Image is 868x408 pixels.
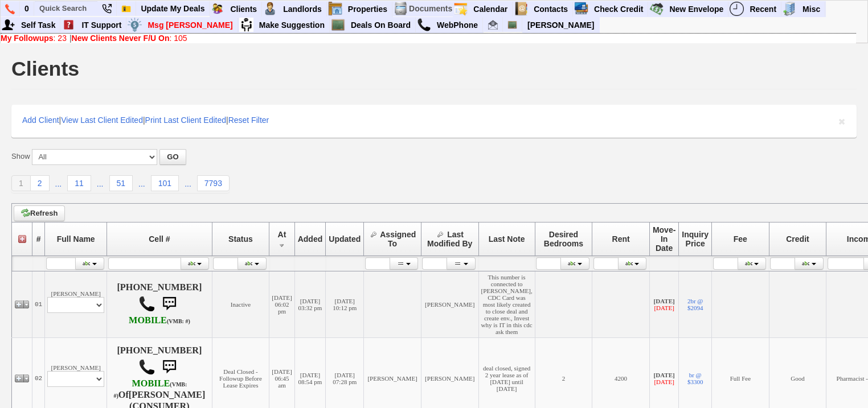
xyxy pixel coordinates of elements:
a: 0 [20,1,34,16]
a: IT Support [77,18,126,32]
a: Print Last Client Edited [145,116,226,125]
input: Quick Search [35,1,97,15]
span: Full Name [57,234,95,244]
img: money.png [128,18,142,32]
a: Deals On Board [346,18,416,32]
b: New Clients Never F/U On [72,34,170,43]
th: # [32,222,45,255]
img: Bookmark.png [121,4,131,14]
b: [PERSON_NAME] [129,390,206,400]
td: Inactive [212,271,269,337]
img: docs.png [394,2,408,16]
a: ... [179,176,197,191]
img: chalkboard.png [507,20,517,30]
img: officebldg.png [783,2,797,16]
span: Credit [786,234,809,244]
button: GO [159,149,186,165]
img: contact.png [514,2,528,16]
font: [DATE] [654,304,674,311]
span: Status [228,234,253,244]
img: appt_icon.png [453,2,468,16]
img: recent.png [730,2,744,16]
a: Misc [798,2,825,17]
a: Clients [226,2,262,17]
a: 2br @ $2094 [687,298,703,311]
div: | | | [11,105,857,138]
span: Updated [329,234,361,244]
a: Check Credit [589,2,648,17]
font: MOBILE [129,315,167,325]
a: My Followups: 23 [1,34,67,43]
font: Msg [PERSON_NAME] [148,20,232,30]
a: 1 [11,175,31,191]
a: New Envelope [665,2,728,17]
font: (VMB: #) [113,381,187,399]
a: [PERSON_NAME] [523,18,599,32]
img: phone.png [5,4,15,14]
img: landlord.png [263,2,277,16]
a: Update My Deals [136,1,210,16]
font: (VMB: #) [167,318,190,324]
img: sms.png [158,356,181,378]
a: Landlords [279,2,327,17]
b: [DATE] [654,298,675,304]
h4: [PHONE_NUMBER] [109,282,209,327]
a: 101 [151,175,179,191]
td: 01 [32,271,45,337]
img: help2.png [62,18,76,32]
a: ... [133,176,151,191]
b: AT&T Wireless [129,315,190,325]
img: su2.jpg [239,18,253,32]
img: call.png [417,18,431,32]
img: myadd.png [1,18,15,32]
span: Last Modified By [427,230,472,248]
img: phone22.png [102,4,112,14]
span: Assigned To [380,230,416,248]
img: sms.png [158,292,181,315]
a: New Clients Never F/U On: 105 [72,34,187,43]
span: Inquiry Price [682,230,709,248]
img: properties.png [328,2,342,16]
span: Rent [612,234,630,244]
td: [PERSON_NAME] [45,271,107,337]
a: WebPhone [432,18,483,32]
a: Reset Filter [228,116,269,125]
img: creditreport.png [574,2,588,16]
label: Show [11,151,30,162]
font: MOBILE [132,378,170,389]
img: gmoney.png [649,2,664,16]
a: Add Client [22,116,59,125]
a: br @ $3300 [687,372,703,385]
a: 51 [109,175,133,191]
a: View Last Client Edited [61,116,143,125]
img: clients.png [210,2,224,16]
a: Self Task [17,18,60,32]
span: Move-In Date [653,225,675,253]
font: [DATE] [654,378,674,385]
a: Calendar [469,2,513,17]
b: T-Mobile USA, Inc. [113,378,187,400]
span: Cell # [149,234,170,244]
span: Last Note [489,234,525,244]
td: [DATE] 10:12 pm [326,271,364,337]
img: call.png [138,358,155,376]
b: [DATE] [654,372,675,378]
td: [PERSON_NAME] [421,271,478,337]
h1: Clients [11,59,79,79]
a: 11 [67,175,91,191]
a: ... [50,176,68,191]
span: At [278,230,286,239]
img: Renata@HomeSweetHomeProperties.com [488,20,498,30]
a: Make Suggestion [255,18,330,32]
span: Fee [734,234,747,244]
a: 7793 [197,175,230,191]
td: [DATE] 06:02 pm [269,271,294,337]
img: chalkboard.png [331,18,345,32]
a: Contacts [529,2,573,17]
a: Msg [PERSON_NAME] [143,18,238,32]
div: | [1,34,856,43]
td: Documents [408,1,453,17]
span: Added [298,234,323,244]
td: This number is connected to [PERSON_NAME], CDC Card was most likely created to close deal and cre... [478,271,535,337]
a: ... [91,176,109,191]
